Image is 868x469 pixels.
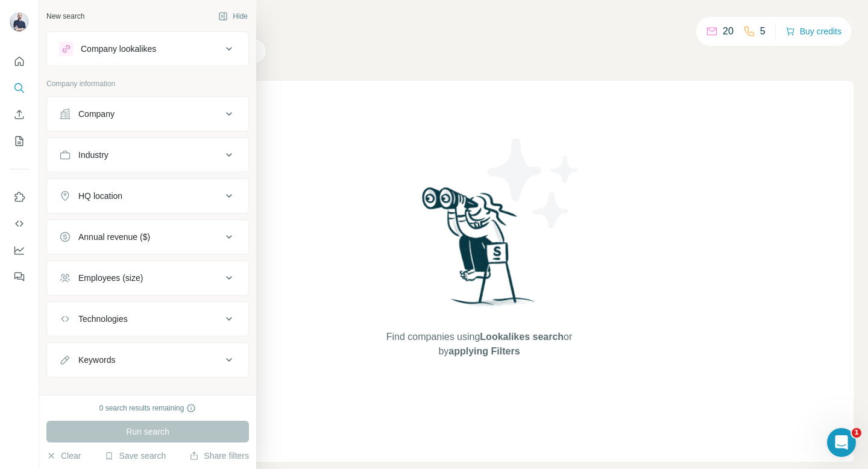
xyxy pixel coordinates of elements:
[78,231,150,243] div: Annual revenue ($)
[47,304,248,333] button: Technologies
[852,428,861,438] span: 1
[189,450,249,462] button: Share filters
[99,403,197,414] div: 0 search results remaining
[46,11,84,22] div: New search
[10,130,29,152] button: My lists
[10,213,29,234] button: Use Surfe API
[46,78,249,89] p: Company information
[78,272,143,284] div: Employees (size)
[480,332,564,342] span: Lookalikes search
[10,12,29,31] img: Avatar
[104,450,166,462] button: Save search
[10,186,29,208] button: Use Surfe on LinkedIn
[10,266,29,288] button: Feedback
[78,149,108,161] div: Industry
[78,313,128,325] div: Technologies
[417,184,542,318] img: Surfe Illustration - Woman searching with binoculars
[47,99,248,128] button: Company
[46,450,81,462] button: Clear
[78,354,115,366] div: Keywords
[210,7,256,25] button: Hide
[47,181,248,210] button: HQ location
[827,428,856,457] iframe: Intercom live chat
[78,190,122,202] div: HQ location
[479,129,588,238] img: Surfe Illustration - Stars
[81,43,156,55] div: Company lookalikes
[47,345,248,374] button: Keywords
[448,346,520,356] span: applying Filters
[760,24,766,39] p: 5
[47,140,248,169] button: Industry
[10,51,29,72] button: Quick start
[105,14,854,31] h4: Search
[785,23,841,40] button: Buy credits
[47,222,248,251] button: Annual revenue ($)
[78,108,115,120] div: Company
[10,77,29,99] button: Search
[10,239,29,261] button: Dashboard
[10,104,29,125] button: Enrich CSV
[47,263,248,292] button: Employees (size)
[47,34,248,63] button: Company lookalikes
[723,24,734,39] p: 20
[383,330,576,359] span: Find companies using or by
